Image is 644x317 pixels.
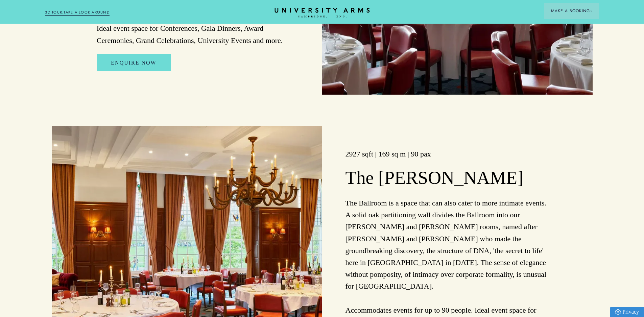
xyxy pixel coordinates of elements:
img: Arrow icon [590,10,592,12]
a: Home [273,8,371,18]
img: Privacy [615,309,621,315]
a: 3D TOUR:TAKE A LOOK AROUND [45,9,110,16]
span: Make a Booking [551,8,592,14]
a: Enquire Now [97,54,170,72]
button: Make a BookingArrow icon [544,3,599,19]
h3: 2927 sqft | 169 sq m | 90 pax [345,149,548,159]
h2: The [PERSON_NAME] [345,167,548,189]
a: Privacy [610,307,644,317]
